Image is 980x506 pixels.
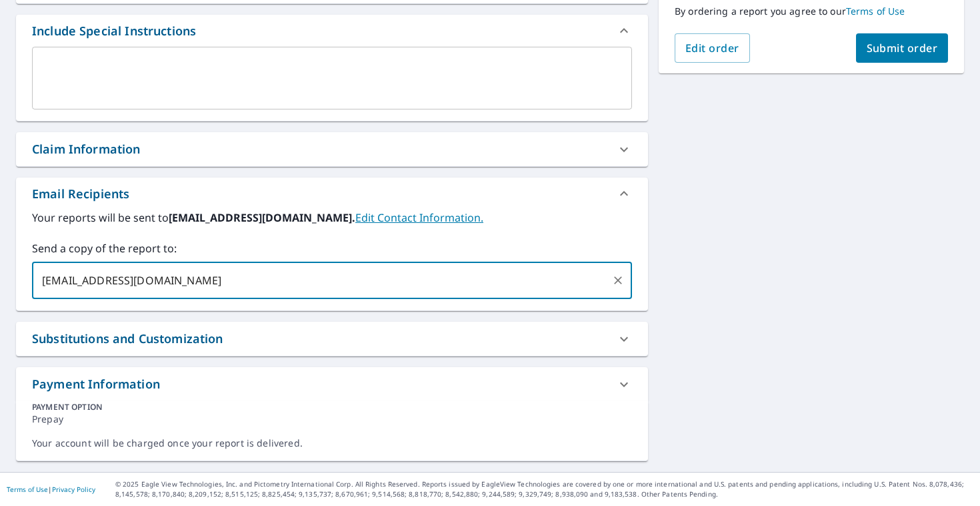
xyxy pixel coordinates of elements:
div: Payment Information [32,375,160,393]
p: By ordering a report you agree to our [675,5,948,17]
label: Send a copy of the report to: [32,240,632,256]
div: Claim Information [16,132,648,166]
div: Email Recipients [32,185,129,203]
p: | [7,485,95,493]
button: Edit order [675,33,750,63]
div: Substitutions and Customization [16,322,648,356]
a: Terms of Use [846,5,905,17]
span: Submit order [867,41,938,55]
div: Email Recipients [16,178,648,210]
button: Clear [609,271,627,290]
div: Your account will be charged once your report is delivered. [32,437,632,450]
div: Include Special Instructions [32,22,196,40]
div: Prepay [32,413,632,437]
div: Payment Information [16,367,648,401]
p: © 2025 Eagle View Technologies, Inc. and Pictometry International Corp. All Rights Reserved. Repo... [115,479,973,499]
a: Terms of Use [7,485,48,494]
button: Submit order [856,33,949,63]
div: PAYMENT OPTION [32,401,632,413]
label: Your reports will be sent to [32,210,632,226]
a: Privacy Policy [52,485,95,494]
a: EditContactInfo [355,210,483,225]
div: Claim Information [32,140,141,158]
b: [EMAIL_ADDRESS][DOMAIN_NAME]. [169,210,355,225]
span: Edit order [685,41,739,55]
div: Substitutions and Customization [32,330,223,348]
div: Include Special Instructions [16,15,648,47]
